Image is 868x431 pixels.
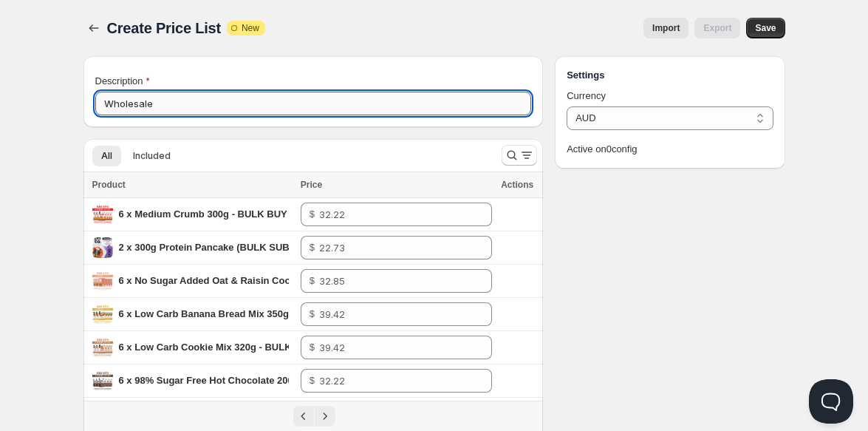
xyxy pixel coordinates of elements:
[107,20,221,36] span: Create Price List
[501,180,533,190] span: Actions
[319,236,470,259] input: 22.73
[119,274,289,288] div: 6 x No Sugar Added Oat & Raisin Cookie 350g - BULK BUY CLEARANCE
[119,207,289,222] div: 6 x Medium Crumb 300g - BULK BUY CLEARANCE
[319,369,470,393] input: 32.22
[310,308,315,319] span: $
[133,150,171,162] span: Included
[119,373,289,388] div: 6 x 98% Sugar Free Hot Chocolate 200g - BULK BUY CLEARANCE
[301,180,322,190] span: Price
[315,406,335,427] button: Next
[119,240,289,255] div: 2 x 300g Protein Pancake (BULK SUBSTITUTE)
[119,375,420,386] span: 6 x 98% Sugar Free Hot Chocolate 200g - BULK BUY CLEARANCE
[119,342,377,353] span: 6 x Low Carb Cookie Mix 320g - BULK BUY CLEARANCE
[119,242,333,253] span: 2 x 300g Protein Pancake (BULK SUBSTITUTE)
[119,208,350,220] span: 6 x Medium Crumb 300g - BULK BUY CLEARANCE
[319,302,470,326] input: 39.42
[755,22,776,34] span: Save
[242,22,259,34] span: New
[95,75,143,86] span: Description
[746,18,785,38] button: Save
[567,68,773,83] h3: Settings
[310,208,315,220] span: $
[502,145,537,166] button: Search and filter results
[567,90,606,101] span: Currency
[119,340,289,355] div: 6 x Low Carb Cookie Mix 320g - BULK BUY CLEARANCE
[809,379,853,424] iframe: Help Scout Beacon - Open
[310,342,315,353] span: $
[119,308,410,319] span: 6 x Low Carb Banana Bread Mix 350g - BULK BUY CLEARANCE
[293,406,314,427] button: Previous
[310,242,315,253] span: $
[319,336,470,359] input: 39.42
[119,275,450,286] span: 6 x No Sugar Added Oat & Raisin Cookie 350g - BULK BUY CLEARANCE
[101,150,112,162] span: All
[310,375,315,386] span: $
[83,401,544,431] nav: Pagination
[319,203,470,226] input: 32.22
[567,142,773,157] p: Active on 0 config
[319,269,470,293] input: 32.85
[92,180,126,190] span: Product
[95,92,532,115] input: Private internal description
[310,275,315,286] span: $
[652,22,680,34] span: Import
[643,18,688,38] button: Import
[119,307,289,322] div: 6 x Low Carb Banana Bread Mix 350g - BULK BUY CLEARANCE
